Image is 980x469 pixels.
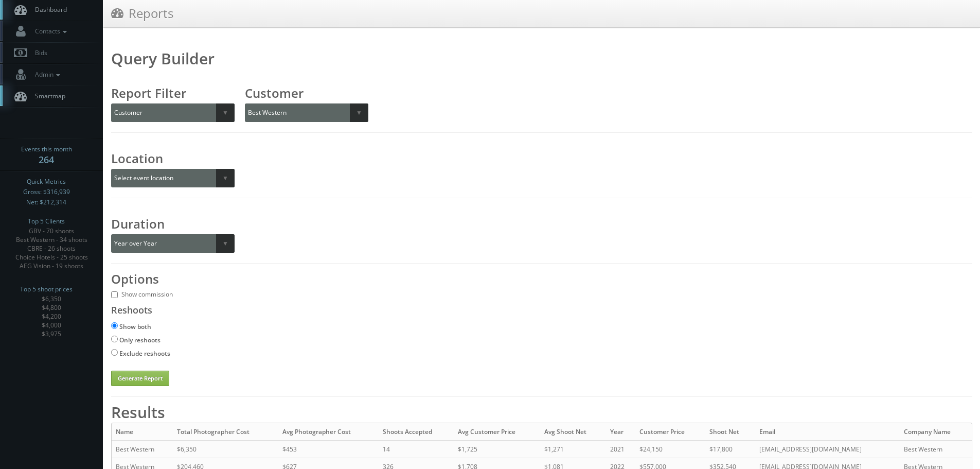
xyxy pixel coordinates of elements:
[30,70,63,79] span: Admin
[111,219,235,229] h3: Duration
[27,177,66,187] span: Quick Metrics
[28,216,65,227] span: Top 5 Clients
[116,427,133,436] b: Name
[458,427,515,436] b: Avg Customer Price
[454,440,540,458] td: $1,725
[30,92,65,100] span: Smartmap
[278,440,379,458] td: $453
[111,305,972,315] h4: Reshoots
[544,427,586,436] b: Avg Shoot Net
[379,440,454,458] td: 14
[610,427,623,436] b: Year
[606,440,636,458] td: 2021
[39,153,54,166] strong: 264
[26,197,66,207] span: Net: $212,314
[900,440,972,458] td: Best Western
[709,427,739,436] b: Shoot Net
[119,336,161,344] label: Only reshoots
[111,54,972,64] h2: Query Builder
[177,427,250,436] b: Total Photographer Cost
[245,88,368,98] h3: Customer
[21,144,72,154] span: Events this month
[111,407,972,418] h2: Results
[755,440,900,458] td: [EMAIL_ADDRESS][DOMAIN_NAME]
[111,4,173,22] h3: Reports
[119,349,170,358] label: Exclude reshoots
[112,440,173,458] td: Best Western
[639,427,685,436] b: Customer Price
[111,371,169,386] button: Generate Report
[30,48,47,57] span: Bids
[705,440,755,458] td: $17,800
[904,427,951,436] b: Company Name
[111,153,235,164] h3: Location
[540,440,606,458] td: $1,271
[30,5,67,14] span: Dashboard
[111,88,235,98] h3: Report Filter
[635,440,705,458] td: $24,150
[173,440,278,458] td: $6,350
[23,187,70,197] span: Gross: $316,939
[111,274,972,284] h3: Options
[30,27,69,36] span: Contacts
[282,427,351,436] b: Avg Photographer Cost
[383,427,432,436] b: Shoots Accepted
[20,284,73,294] span: Top 5 shoot prices
[759,427,775,436] b: Email
[119,322,151,331] label: Show both
[121,290,173,299] label: Show commission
